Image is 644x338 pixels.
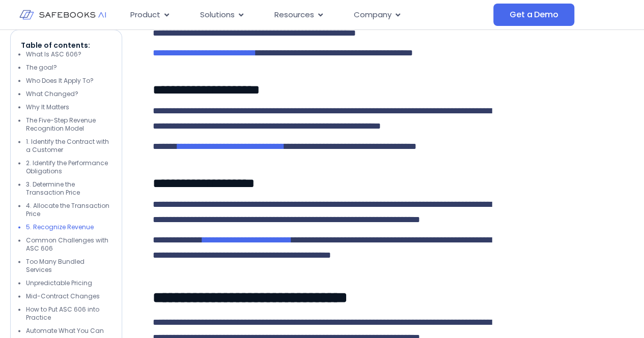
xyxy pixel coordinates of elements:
li: The goal? [26,64,111,72]
div: Menu Toggle [122,5,493,25]
span: Solutions [200,9,235,21]
li: 3. Determine the Transaction Price [26,181,111,197]
nav: Menu [122,5,493,25]
span: Get a Demo [510,10,558,20]
li: Unpredictable Pricing [26,280,111,288]
li: 4. Allocate the Transaction Price [26,202,111,219]
li: Who Does It Apply To? [26,77,111,85]
li: Automate What You Can [26,327,111,335]
li: 1. Identify the Contract with a Customer [26,138,111,155]
li: 5. Recognize Revenue [26,224,111,232]
span: Product [130,9,160,21]
a: Get a Demo [493,4,574,26]
li: Why It Matters [26,104,111,112]
li: Common Challenges with ASC 606 [26,237,111,253]
li: 2. Identify the Performance Obligations [26,160,111,176]
li: Too Many Bundled Services [26,258,111,274]
span: Resources [274,9,314,21]
li: Mid-Contract Changes [26,293,111,301]
li: How to Put ASC 606 into Practice [26,306,111,322]
p: Table of contents: [21,41,111,51]
li: What Is ASC 606? [26,51,111,59]
li: The Five-Step Revenue Recognition Model [26,117,111,133]
span: Company [354,9,391,21]
li: What Changed? [26,90,111,99]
